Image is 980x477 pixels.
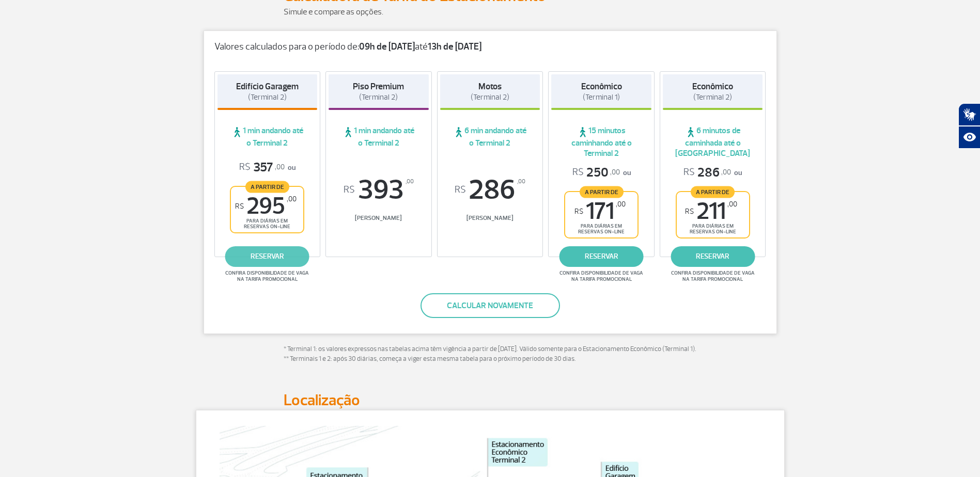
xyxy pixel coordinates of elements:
sup: R$ [685,207,694,216]
p: ou [572,165,631,181]
span: Confira disponibilidade de vaga na tarifa promocional [670,270,756,282]
sup: R$ [235,202,244,211]
strong: Edifício Garagem [236,81,299,92]
sup: R$ [455,184,466,196]
sup: ,00 [616,200,626,209]
strong: 09h de [DATE] [359,41,415,53]
sup: ,00 [287,195,297,203]
div: Plugin de acessibilidade da Hand Talk. [958,103,980,149]
span: 250 [572,165,620,181]
span: para diárias em reservas on-line [574,223,629,235]
span: (Terminal 2) [471,92,509,102]
strong: Motos [478,81,502,92]
p: Simule e compare as opções. [284,6,697,18]
button: Calcular novamente [421,293,560,318]
button: Abrir recursos assistivos. [958,126,980,149]
a: reservar [671,246,755,267]
span: para diárias em reservas on-line [686,223,740,235]
p: Valores calculados para o período de: até [214,41,766,53]
p: ou [239,160,295,176]
span: (Terminal 2) [693,92,732,102]
span: [PERSON_NAME] [329,214,429,222]
sup: ,00 [517,176,525,187]
span: (Terminal 2) [248,92,287,102]
span: A partir de [580,186,624,198]
button: Abrir tradutor de língua de sinais. [958,103,980,126]
strong: 13h de [DATE] [428,41,481,53]
span: 6 min andando até o Terminal 2 [440,125,540,148]
span: 1 min andando até o Terminal 2 [217,125,318,148]
span: 15 minutos caminhando até o Terminal 2 [551,125,651,158]
h2: Localização [284,391,697,410]
sup: ,00 [406,176,414,187]
strong: Econômico [692,81,733,92]
span: 6 minutos de caminhada até o [GEOGRAPHIC_DATA] [663,125,763,158]
span: 357 [239,160,285,176]
span: 1 min andando até o Terminal 2 [329,125,429,148]
span: 286 [440,176,540,204]
p: * Terminal 1: os valores expressos nas tabelas acima têm vigência a partir de [DATE]. Válido some... [284,344,697,364]
sup: R$ [344,184,355,196]
span: para diárias em reservas on-line [240,218,294,230]
a: reservar [225,246,309,267]
span: (Terminal 2) [359,92,398,102]
strong: Econômico [581,81,622,92]
a: reservar [559,246,644,267]
span: A partir de [245,181,289,193]
span: [PERSON_NAME] [440,214,540,222]
span: Confira disponibilidade de vaga na tarifa promocional [224,270,310,282]
span: Confira disponibilidade de vaga na tarifa promocional [558,270,645,282]
span: 171 [574,200,626,223]
p: ou [683,165,742,181]
sup: ,00 [727,200,737,209]
span: (Terminal 1) [583,92,620,102]
strong: Piso Premium [353,81,404,92]
span: 393 [329,176,429,204]
span: 295 [235,195,297,218]
span: A partir de [691,186,735,198]
span: 286 [683,165,731,181]
sup: R$ [574,207,583,216]
span: 211 [685,200,737,223]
